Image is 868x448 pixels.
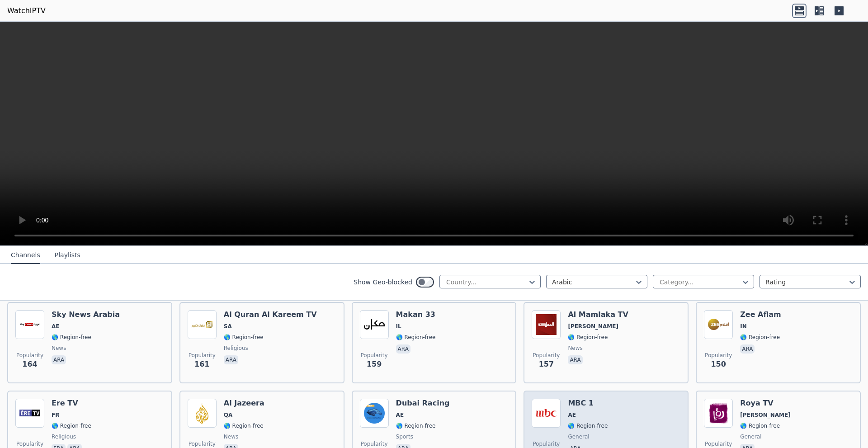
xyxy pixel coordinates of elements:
[52,355,66,364] p: ara
[55,247,80,264] button: Playlists
[568,334,608,341] span: 🌎 Region-free
[354,278,412,287] label: Show Geo-blocked
[568,411,576,419] span: AE
[188,310,217,339] img: Al Quran Al Kareem TV
[16,352,43,359] span: Popularity
[188,399,217,428] img: Al Jazeera
[7,5,46,16] a: WatchIPTV
[740,422,780,429] span: 🌎 Region-free
[396,310,436,319] h6: Makan 33
[539,359,554,370] span: 157
[52,323,59,330] span: AE
[396,344,410,354] p: ara
[15,310,44,339] img: Sky News Arabia
[740,334,780,341] span: 🌎 Region-free
[711,359,726,370] span: 150
[568,422,608,429] span: 🌎 Region-free
[532,310,561,339] img: Al Mamlaka TV
[361,440,388,448] span: Popularity
[396,399,450,408] h6: Dubai Racing
[224,399,264,408] h6: Al Jazeera
[224,323,232,330] span: SA
[396,433,413,440] span: sports
[224,355,238,364] p: ara
[740,323,747,330] span: IN
[361,352,388,359] span: Popularity
[52,334,91,341] span: 🌎 Region-free
[224,433,238,440] span: news
[224,310,317,319] h6: Al Quran Al Kareem TV
[224,334,264,341] span: 🌎 Region-free
[740,310,781,319] h6: Zee Aflam
[52,399,91,408] h6: Ere TV
[16,440,43,448] span: Popularity
[396,411,404,419] span: AE
[360,310,389,339] img: Makan 33
[568,355,582,364] p: ara
[704,399,733,428] img: Roya TV
[740,399,791,408] h6: Roya TV
[396,323,401,330] span: IL
[704,310,733,339] img: Zee Aflam
[189,352,216,359] span: Popularity
[740,344,755,354] p: ara
[532,399,561,428] img: MBC 1
[568,399,608,408] h6: MBC 1
[22,359,37,370] span: 164
[367,359,382,370] span: 159
[705,440,732,448] span: Popularity
[52,310,120,319] h6: Sky News Arabia
[568,433,589,440] span: general
[740,411,791,419] span: [PERSON_NAME]
[224,411,233,419] span: QA
[740,433,761,440] span: general
[52,344,66,352] span: news
[568,344,582,352] span: news
[568,323,618,330] span: [PERSON_NAME]
[194,359,209,370] span: 161
[52,433,76,440] span: religious
[396,334,436,341] span: 🌎 Region-free
[533,352,560,359] span: Popularity
[189,440,216,448] span: Popularity
[705,352,732,359] span: Popularity
[360,399,389,428] img: Dubai Racing
[568,310,628,319] h6: Al Mamlaka TV
[224,344,248,352] span: religious
[15,399,44,428] img: Ere TV
[11,247,40,264] button: Channels
[52,422,91,429] span: 🌎 Region-free
[224,422,264,429] span: 🌎 Region-free
[396,422,436,429] span: 🌎 Region-free
[533,440,560,448] span: Popularity
[52,411,59,419] span: FR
